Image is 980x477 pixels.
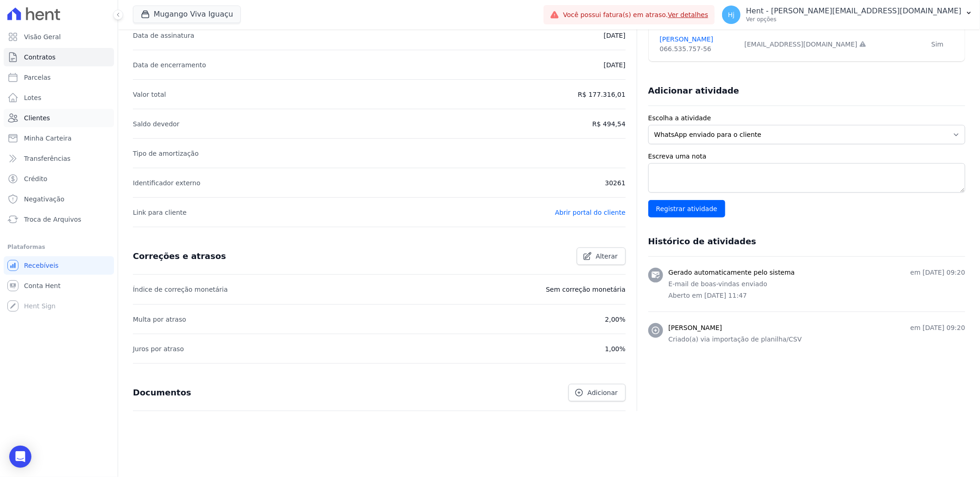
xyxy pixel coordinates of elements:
[133,284,228,295] p: Índice de correção monetária
[4,109,114,127] a: Clientes
[4,190,114,208] a: Negativação
[4,256,114,275] a: Recebíveis
[546,284,626,295] p: Sem correção monetária
[133,251,226,262] h3: Correções e atrasos
[605,314,625,325] p: 2,00%
[24,32,61,41] span: Visão Geral
[9,446,31,468] div: Open Intercom Messenger
[24,261,59,270] span: Recebíveis
[604,30,625,41] p: [DATE]
[587,388,617,397] span: Adicionar
[133,59,206,71] p: Data de encerramento
[910,323,965,333] p: em [DATE] 09:20
[568,384,625,401] a: Adicionar
[910,27,965,62] td: Sim
[4,277,114,295] a: Conta Hent
[660,35,734,44] a: [PERSON_NAME]
[596,252,618,261] span: Alterar
[660,44,734,54] div: 066.535.757-56
[648,85,739,96] h3: Adicionar atividade
[555,209,626,216] a: Abrir portal do cliente
[4,210,114,229] a: Troca de Arquivos
[668,11,709,18] a: Ver detalhes
[133,118,179,130] p: Saldo devedor
[133,89,166,100] p: Valor total
[24,134,72,143] span: Minha Carteira
[24,154,71,163] span: Transferências
[605,343,625,354] p: 1,00%
[715,2,980,28] button: Hj Hent - [PERSON_NAME][EMAIL_ADDRESS][DOMAIN_NAME] Ver opções
[648,152,965,161] label: Escreva uma nota
[7,241,110,253] div: Plataformas
[24,53,55,62] span: Contratos
[563,10,708,20] span: Você possui fatura(s) em atraso.
[669,323,722,333] h3: [PERSON_NAME]
[648,236,756,247] h3: Histórico de atividades
[728,12,735,18] span: Hj
[648,113,965,123] label: Escolha a atividade
[24,194,65,204] span: Negativação
[133,207,186,218] p: Link para cliente
[133,387,191,398] h3: Documentos
[4,48,114,66] a: Contratos
[746,6,962,16] p: Hent - [PERSON_NAME][EMAIL_ADDRESS][DOMAIN_NAME]
[4,149,114,168] a: Transferências
[604,59,625,71] p: [DATE]
[669,291,965,300] p: Aberto em [DATE] 11:47
[24,113,50,123] span: Clientes
[24,73,51,82] span: Parcelas
[24,215,81,224] span: Troca de Arquivos
[578,89,626,100] p: R$ 177.316,01
[746,16,962,23] p: Ver opções
[133,177,200,188] p: Identificador externo
[24,281,60,290] span: Conta Hent
[4,129,114,147] a: Minha Carteira
[4,28,114,46] a: Visão Geral
[648,200,725,218] input: Registrar atividade
[745,40,905,49] div: [EMAIL_ADDRESS][DOMAIN_NAME]
[24,174,48,183] span: Crédito
[133,6,241,23] button: Mugango Viva Iguaçu
[4,170,114,188] a: Crédito
[669,335,965,344] p: Criado(a) via importação de planilha/CSV
[592,118,626,130] p: R$ 494,54
[133,148,199,159] p: Tipo de amortização
[133,314,186,325] p: Multa por atraso
[4,88,114,107] a: Lotes
[669,279,965,289] p: E-mail de boas-vindas enviado
[910,268,965,277] p: em [DATE] 09:20
[133,30,194,41] p: Data de assinatura
[4,68,114,87] a: Parcelas
[24,93,42,102] span: Lotes
[577,247,626,265] a: Alterar
[669,268,795,277] h3: Gerado automaticamente pelo sistema
[133,343,184,354] p: Juros por atraso
[605,177,626,188] p: 30261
